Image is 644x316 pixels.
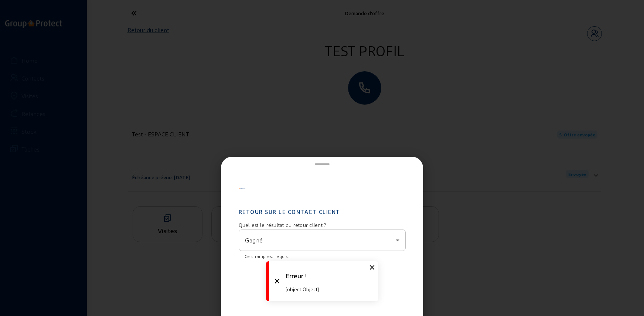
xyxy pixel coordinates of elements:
[245,254,289,259] span: Ce champ est requis!
[239,196,406,216] h2: Retour sur le contact client
[239,222,327,228] mat-label: Quel est le résultat du retour client ?
[286,272,370,279] p: Erreur !
[239,188,246,190] img: Iso Protect
[286,286,370,292] p: [object Object]
[245,237,263,244] span: Gagné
